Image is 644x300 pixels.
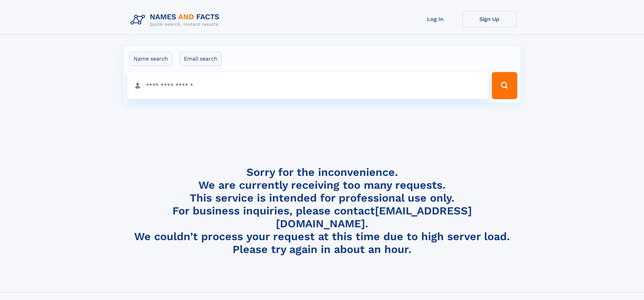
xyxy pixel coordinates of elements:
[276,204,472,230] a: [EMAIL_ADDRESS][DOMAIN_NAME]
[180,52,222,66] label: Email search
[128,166,517,256] h4: Sorry for the inconvenience. We are currently receiving too many requests. This service is intend...
[462,11,517,27] a: Sign Up
[127,72,489,99] input: search input
[129,52,172,66] label: Name search
[492,72,517,99] button: Search Button
[128,11,225,29] img: Logo Names and Facts
[408,11,462,27] a: Log In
